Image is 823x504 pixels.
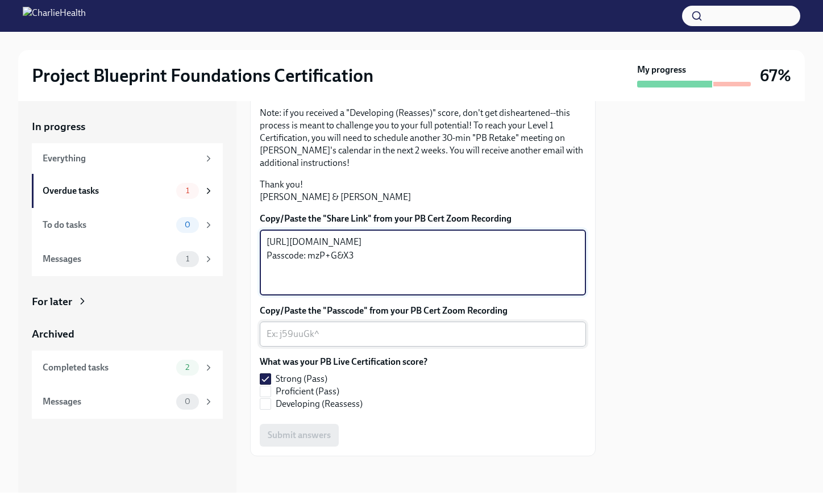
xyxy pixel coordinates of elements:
p: Thank you! [PERSON_NAME] & [PERSON_NAME] [260,178,586,203]
span: 1 [179,186,196,195]
label: Copy/Paste the "Share Link" from your PB Cert Zoom Recording [260,213,586,225]
strong: My progress [637,64,686,76]
a: Overdue tasks1 [32,174,223,208]
div: To do tasks [43,219,172,231]
span: 0 [178,220,197,229]
div: For later [32,294,72,309]
h3: 67% [760,65,791,86]
a: Archived [32,327,223,341]
img: CharlieHealth [23,7,86,25]
span: Strong (Pass) [276,373,327,385]
a: Everything [32,143,223,174]
div: Completed tasks [43,361,172,374]
textarea: [URL][DOMAIN_NAME] Passcode: mzP+G&X3 [267,235,579,290]
span: Developing (Reassess) [276,398,363,410]
label: What was your PB Live Certification score? [260,356,427,368]
div: Overdue tasks [43,185,172,197]
a: For later [32,294,223,309]
a: To do tasks0 [32,208,223,242]
span: Proficient (Pass) [276,385,339,398]
div: Messages [43,395,172,408]
span: 2 [178,363,196,372]
p: Note: if you received a "Developing (Reasses)" score, don't get disheartened--this process is mea... [260,107,586,169]
a: In progress [32,119,223,134]
a: Messages0 [32,385,223,419]
label: Copy/Paste the "Passcode" from your PB Cert Zoom Recording [260,305,586,317]
span: 0 [178,397,197,406]
h2: Project Blueprint Foundations Certification [32,64,373,87]
a: Messages1 [32,242,223,276]
div: Everything [43,152,199,165]
div: Messages [43,253,172,265]
a: Completed tasks2 [32,351,223,385]
span: 1 [179,255,196,263]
